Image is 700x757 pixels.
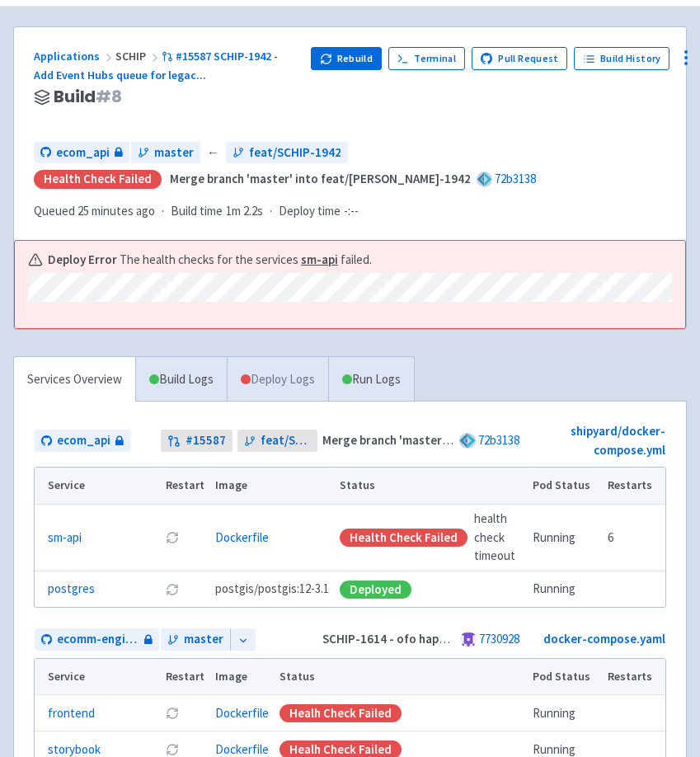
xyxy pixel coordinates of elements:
[34,170,162,189] div: Health check failed
[34,203,155,219] span: Queued
[131,142,200,164] a: master
[340,529,467,547] div: Health check failed
[136,357,227,402] a: Build Logs
[48,251,117,270] b: Deploy Error
[571,423,665,458] a: shipyard/docker-compose.yml
[210,468,335,504] th: Image
[215,741,269,757] a: Dockerfile
[215,529,269,545] a: Dockerfile
[227,357,328,402] a: Deploy Logs
[226,202,263,221] span: 1m 2.2s
[279,202,341,221] span: Deploy time
[237,430,317,452] a: feat/SCHIP-1942
[322,432,623,448] strong: Merge branch 'master' into feat/[PERSON_NAME]-1942
[472,47,568,70] a: Pull Request
[14,357,135,402] a: Services Overview
[280,704,402,722] div: Healh Check Failed
[340,510,522,566] div: health check timeout
[301,252,338,267] a: sm-api
[57,630,139,649] span: ecomm-engine-frontend
[34,49,115,63] a: Applications
[528,659,603,695] th: Pod Status
[161,430,233,452] a: #15587
[574,47,669,70] a: Build History
[54,87,122,106] span: Build
[35,468,161,504] th: Service
[603,468,665,504] th: Restarts
[215,705,269,721] a: Dockerfile
[34,142,129,164] a: ecom_api
[328,357,414,402] a: Run Logs
[161,659,210,695] th: Restart
[215,580,329,599] span: postgis/postgis:12-3.1
[249,143,341,162] span: feat/SCHIP-1942
[34,49,278,82] a: #15587 SCHIP-1942 - Add Event Hubs queue for legac...
[495,171,536,186] a: 72b3138
[166,743,179,756] button: Restart pod
[166,707,179,720] button: Restart pod
[528,504,603,571] td: Running
[78,203,155,219] time: 25 minutes ago
[154,143,194,162] span: master
[161,468,210,504] th: Restart
[186,431,226,450] strong: # 15587
[261,431,311,450] span: feat/SCHIP-1942
[335,468,528,504] th: Status
[35,628,159,651] a: ecomm-engine-frontend
[322,631,524,647] strong: SCHIP-1614 - ofo happy path (#3082)
[120,251,372,270] span: The health checks for the services failed.
[344,202,359,221] span: -:--
[275,659,528,695] th: Status
[528,468,603,504] th: Pod Status
[35,659,161,695] th: Service
[311,47,382,70] button: Rebuild
[35,430,130,452] a: ecom_api
[171,202,223,221] span: Build time
[48,704,95,723] a: frontend
[603,504,665,571] td: 6
[528,695,603,731] td: Running
[340,581,411,599] div: Deployed
[528,571,603,607] td: Running
[207,143,219,162] span: ←
[96,85,122,108] span: # 8
[184,630,223,649] span: master
[603,659,665,695] th: Restarts
[34,49,278,82] span: #15587 SCHIP-1942 - Add Event Hubs queue for legac ...
[48,580,95,599] a: postgres
[388,47,465,70] a: Terminal
[34,202,369,221] div: · ·
[210,659,275,695] th: Image
[161,628,230,651] a: master
[56,143,110,162] span: ecom_api
[478,432,519,448] a: 72b3138
[57,431,110,450] span: ecom_api
[543,631,665,647] a: docker-compose.yaml
[166,531,179,544] button: Restart pod
[226,142,348,164] a: feat/SCHIP-1942
[48,529,82,548] a: sm-api
[166,583,179,596] button: Restart pod
[479,631,519,647] a: 7730928
[115,49,162,63] span: SCHIP
[170,171,471,186] strong: Merge branch 'master' into feat/[PERSON_NAME]-1942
